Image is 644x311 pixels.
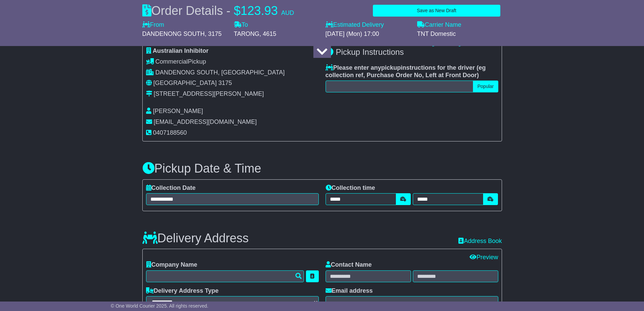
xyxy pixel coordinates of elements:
span: DANDENONG SOUTH [142,30,205,37]
label: Estimated Delivery [326,21,410,29]
button: Popular [473,81,498,92]
label: Collection time [326,184,375,192]
span: © One World Courier 2025. All rights reserved. [111,303,209,309]
label: From [142,21,164,29]
span: pickup [381,64,401,71]
label: Please enter any instructions for the driver ( ) [326,64,498,79]
span: TARONG [234,30,260,37]
label: Contact Name [326,261,372,269]
button: Save as New Draft [373,5,500,17]
label: Delivery Address Type [146,287,219,295]
h3: Pickup Date & Time [142,162,502,175]
span: 3175 [218,80,232,86]
span: eg collection ref, Purchase Order No, Left at Front Door [326,64,486,79]
label: To [234,21,248,29]
span: [GEOGRAPHIC_DATA] [153,80,217,86]
div: Pickup [146,58,319,66]
span: DANDENONG SOUTH, [GEOGRAPHIC_DATA] [156,69,285,76]
a: Preview [470,254,498,261]
label: Company Name [146,261,197,269]
span: , 3175 [205,30,222,37]
a: Address Book [458,238,502,244]
div: Order Details - [142,3,294,18]
label: Carrier Name [417,21,461,29]
span: [PERSON_NAME] [153,108,203,114]
span: Commercial [156,58,188,65]
span: [EMAIL_ADDRESS][DOMAIN_NAME] [154,118,257,125]
div: [DATE] (Mon) 17:00 [326,30,410,38]
span: 123.93 [241,4,278,18]
div: [STREET_ADDRESS][PERSON_NAME] [154,90,264,98]
label: Collection Date [146,184,196,192]
h3: Delivery Address [142,231,249,245]
span: AUD [281,9,294,16]
span: 0407188560 [153,129,187,136]
label: Email address [326,287,373,295]
div: TNT Domestic [417,30,502,38]
span: , 4615 [259,30,276,37]
span: $ [234,4,241,18]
